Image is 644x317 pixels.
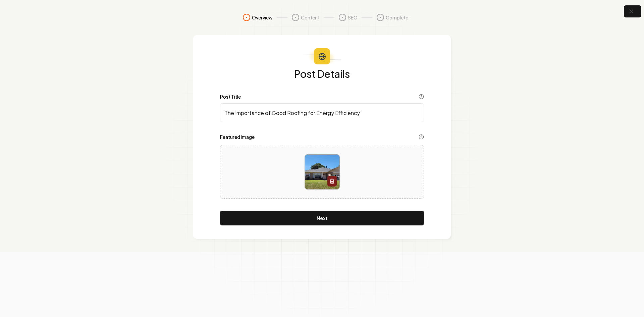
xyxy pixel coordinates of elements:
[348,14,358,21] span: SEO
[305,155,339,189] img: image
[220,135,255,139] label: Featured image
[220,211,424,225] button: Next
[301,14,320,21] span: Content
[386,14,408,21] span: Complete
[220,68,424,79] h1: Post Details
[252,14,273,21] span: Overview
[220,94,241,99] label: Post Title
